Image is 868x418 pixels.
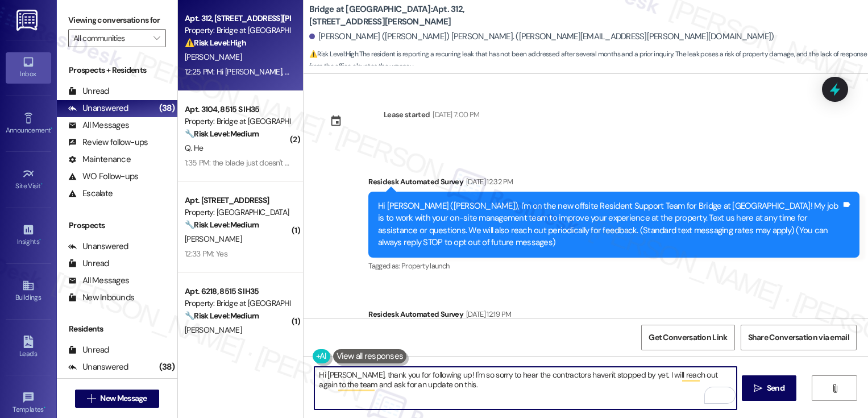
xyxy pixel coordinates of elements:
span: [PERSON_NAME] [185,234,242,244]
div: Lease started [384,109,430,121]
span: • [51,125,52,133]
a: Leads [6,332,51,363]
a: Insights • [6,220,51,251]
i:  [754,384,762,393]
b: Bridge at [GEOGRAPHIC_DATA]: Apt. 312, [STREET_ADDRESS][PERSON_NAME] [309,3,537,28]
i:  [153,34,160,43]
textarea: To enrich screen reader interactions, please activate Accessibility in Grammarly extension settings [314,367,737,409]
button: Get Conversation Link [641,325,734,350]
div: [DATE] 12:32 PM [463,176,513,188]
span: • [39,236,41,244]
div: Property: Bridge at [GEOGRAPHIC_DATA] [185,115,290,127]
span: • [44,404,45,412]
div: New Inbounds [68,292,134,304]
img: ResiDesk Logo [16,10,40,31]
div: Unread [68,258,109,270]
div: Unanswered [68,241,128,253]
div: [DATE] 12:19 PM [463,308,511,320]
div: Apt. [STREET_ADDRESS] [185,194,290,206]
label: Viewing conversations for [68,11,166,29]
div: Hi [PERSON_NAME] ([PERSON_NAME]), I'm on the new offsite Resident Support Team for Bridge at [GEO... [378,200,841,249]
div: Apt. 6218, 8515 S IH35 [185,285,290,297]
a: Buildings [6,276,51,307]
button: New Message [75,390,159,408]
span: Send [767,382,784,394]
div: Apt. 312, [STREET_ADDRESS][PERSON_NAME] [185,13,290,24]
i:  [87,394,95,403]
div: [PERSON_NAME] ([PERSON_NAME]) [PERSON_NAME]. ([PERSON_NAME][EMAIL_ADDRESS][PERSON_NAME][DOMAIN_NA... [309,31,774,43]
span: Property launch [401,261,449,271]
div: Unanswered [68,361,128,373]
div: All Messages [68,275,129,287]
div: 12:33 PM: Yes [185,249,227,259]
div: Unread [68,344,109,356]
div: Property: Bridge at [GEOGRAPHIC_DATA] [185,24,290,36]
div: Property: Bridge at [GEOGRAPHIC_DATA] [185,297,290,309]
strong: ⚠️ Risk Level: High [185,38,246,48]
strong: 🔧 Risk Level: Medium [185,129,259,139]
div: Property: [GEOGRAPHIC_DATA] [185,206,290,218]
span: Get Conversation Link [649,332,727,343]
button: Share Conversation via email [741,325,857,350]
strong: 🔧 Risk Level: Medium [185,220,259,230]
div: Maintenance [68,154,131,165]
input: All communities [73,29,148,47]
div: Review follow-ups [68,136,148,148]
div: Residesk Automated Survey [368,176,859,192]
div: All Messages [68,119,129,131]
span: [PERSON_NAME] [185,325,242,335]
div: (38) [156,100,177,117]
div: (38) [156,358,177,376]
strong: 🔧 Risk Level: Medium [185,311,259,321]
span: [PERSON_NAME] [185,52,242,62]
div: WO Follow-ups [68,171,138,183]
a: Site Visit • [6,164,51,195]
div: Unread [68,85,109,97]
i:  [830,384,839,393]
button: Send [742,375,797,401]
div: [DATE] 7:00 PM [430,109,479,121]
span: • [41,180,43,188]
div: Prospects [57,220,177,231]
div: Apt. 3104, 8515 S IH35 [185,104,290,115]
div: Unanswered [68,102,128,114]
div: Tagged as: [368,258,859,274]
div: Prospects + Residents [57,64,177,76]
strong: ⚠️ Risk Level: High [309,49,358,59]
a: Inbox [6,52,51,83]
span: Share Conversation via email [748,332,849,343]
div: 1:35 PM: the blade just doesn't work at all [185,158,318,168]
span: : The resident is reporting a recurring leak that has not been addressed after several months and... [309,48,868,73]
div: Residents [57,323,177,335]
span: Q. He [185,143,203,153]
span: New Message [100,392,147,404]
div: Escalate [68,188,113,200]
div: Residesk Automated Survey [368,308,859,324]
